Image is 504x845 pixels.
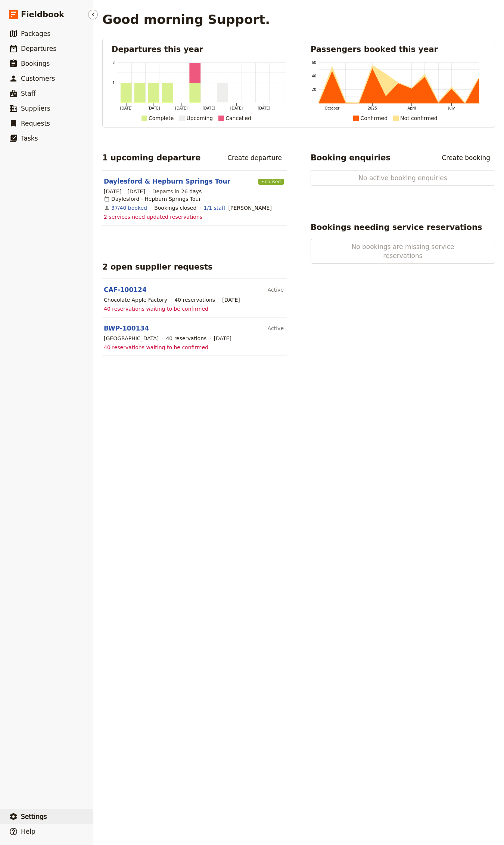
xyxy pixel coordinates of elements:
div: Confirmed [360,114,388,123]
tspan: [DATE] [120,106,133,110]
h1: Good morning Support. [102,12,270,27]
span: Bookings [21,60,50,67]
h2: Departures this year [112,44,287,55]
span: 40 reservations waiting to be confirmed [104,305,208,313]
span: Suppliers [21,105,50,112]
tspan: 20 [312,87,317,92]
span: [DATE] [214,335,231,342]
span: Departures [21,45,56,52]
span: 2 services need updated reservations [104,213,202,221]
span: No active booking enquiries [335,173,471,182]
span: 40 reservations waiting to be confirmed [104,344,208,351]
tspan: [DATE] [258,106,271,110]
span: Fieldbook [21,9,64,20]
h2: 1 upcoming departure [102,152,201,163]
span: [DATE] [222,296,240,304]
tspan: [DATE] [147,106,160,110]
a: Create booking [437,151,495,164]
a: 1/1 staff [204,204,225,212]
span: Wayne Priest [228,204,272,212]
tspan: April [408,106,416,110]
div: Chocolate Apple Factory [104,296,167,304]
span: Tasks [21,135,38,142]
tspan: 2025 [368,106,377,110]
h2: Bookings needing service reservations [311,222,482,233]
span: Staff [21,90,36,97]
div: Not confirmed [400,114,438,123]
div: Cancelled [225,114,251,123]
a: CAF-100124 [104,286,147,294]
span: Packages [21,30,50,37]
a: View the bookings for this departure [111,204,147,212]
span: Help [21,828,35,835]
div: Upcoming [186,114,213,123]
span: Departs in [152,188,202,195]
tspan: October [325,106,340,110]
tspan: July [448,106,455,110]
span: 26 days [181,188,202,194]
tspan: 2 [112,61,115,65]
h2: Passengers booked this year [311,44,486,55]
span: [DATE] – [DATE] [104,188,145,195]
tspan: 60 [312,61,317,65]
span: Customers [21,75,55,82]
tspan: 40 [312,74,317,78]
span: Requests [21,120,50,127]
a: Daylesford & Hepburn Springs Tour [104,177,230,186]
div: 40 reservations [174,296,215,304]
span: No bookings are missing service reservations [335,242,471,260]
h2: 2 open supplier requests [102,261,213,273]
div: 40 reservations [166,335,206,342]
tspan: [DATE] [175,106,188,110]
tspan: [DATE] [203,106,215,110]
tspan: 1 [112,81,115,85]
span: Finalised [258,179,284,185]
a: BWP-100134 [104,325,149,332]
div: Daylesford - Hepburn Springs Tour [104,195,201,203]
h2: Booking enquiries [311,152,391,163]
div: Complete [149,114,174,123]
a: Create departure [223,151,287,164]
div: Active [268,283,284,296]
tspan: [DATE] [230,106,243,110]
div: Active [268,322,284,335]
button: Hide menu [88,10,98,19]
div: Bookings closed [154,204,196,212]
span: Settings [21,813,47,820]
div: [GEOGRAPHIC_DATA] [104,335,159,342]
